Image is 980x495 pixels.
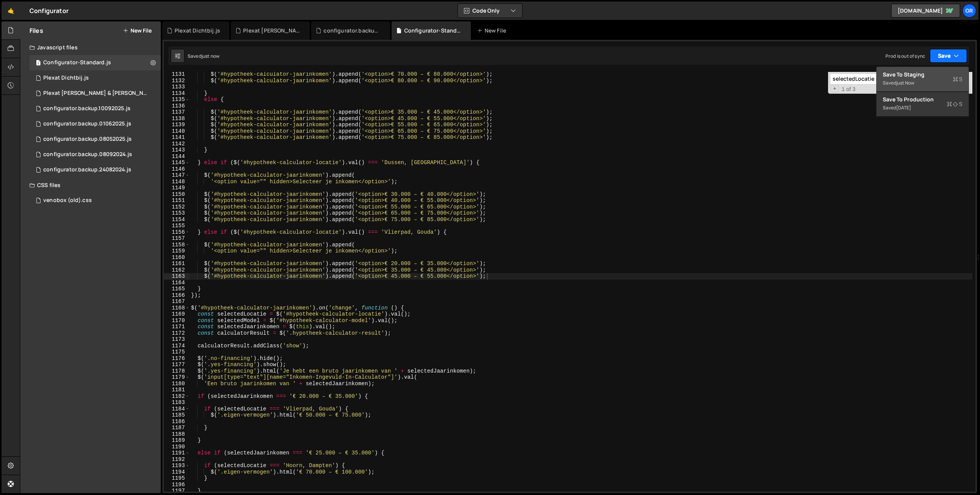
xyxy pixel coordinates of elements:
[164,179,190,185] div: 1148
[962,4,976,18] a: Gr
[43,105,131,112] div: configurator.backup.10092025.js
[164,134,190,141] div: 1141
[43,197,92,204] div: venobox (old).css
[29,55,161,70] div: 6838/13206.js
[164,172,190,179] div: 1147
[164,261,190,267] div: 1161
[164,425,190,431] div: 1187
[891,4,960,18] a: [DOMAIN_NAME]
[29,26,43,35] h2: Files
[164,217,190,223] div: 1154
[36,60,41,67] span: 1
[29,101,161,116] div: 6838/46305.js
[164,406,190,412] div: 1184
[164,210,190,217] div: 1153
[896,80,914,86] div: just now
[164,349,190,355] div: 1175
[243,27,301,34] div: Plexat [PERSON_NAME] & [PERSON_NAME].js
[164,141,190,147] div: 1142
[164,197,190,204] div: 1151
[883,103,962,112] div: Saved
[164,273,190,280] div: 1163
[164,292,190,299] div: 1166
[164,204,190,210] div: 1152
[43,136,132,143] div: configurator.backup.08052025.js
[164,191,190,198] div: 1150
[29,86,163,101] div: 6838/44032.js
[164,456,190,463] div: 1192
[164,116,190,122] div: 1138
[164,122,190,128] div: 1139
[164,267,190,274] div: 1162
[29,70,161,86] div: 6838/44243.js
[877,92,969,117] button: Save to ProductionS Saved[DATE]
[164,103,190,109] div: 1136
[323,27,381,34] div: configurator.backup.10092025.js
[164,280,190,286] div: 1164
[175,27,220,34] div: Plexat Dichtbij.js
[164,381,190,387] div: 1180
[164,412,190,418] div: 1185
[164,482,190,488] div: 1196
[883,71,962,78] div: Save to Staging
[188,53,219,59] div: Saved
[164,361,190,368] div: 1177
[164,488,190,494] div: 1197
[123,28,152,34] button: New File
[164,399,190,406] div: 1183
[164,286,190,292] div: 1165
[164,242,190,248] div: 1158
[164,437,190,444] div: 1189
[953,75,962,83] span: S
[164,229,190,236] div: 1156
[29,116,161,132] div: 6838/40450.js
[2,2,20,20] a: 🤙
[29,193,161,208] div: 6838/40544.css
[29,147,161,162] div: 6838/20949.js
[947,100,962,108] span: S
[164,90,190,97] div: 1134
[164,248,190,254] div: 1159
[29,6,69,15] div: Configurator
[164,84,190,90] div: 1133
[164,78,190,84] div: 1132
[164,109,190,116] div: 1137
[477,27,509,34] div: New File
[20,40,161,55] div: Javascript files
[930,49,967,63] button: Save
[164,431,190,438] div: 1188
[164,393,190,400] div: 1182
[877,67,969,92] button: Save to StagingS Savedjust now
[164,185,190,191] div: 1149
[43,166,131,173] div: configurator.backup.24082024.js
[43,90,149,97] div: Plexat [PERSON_NAME] & [PERSON_NAME].js
[43,151,132,158] div: configurator.backup.08092024.js
[164,128,190,135] div: 1140
[885,53,925,59] div: Prod is out of sync
[896,104,911,111] div: [DATE]
[164,96,190,103] div: 1135
[404,27,462,34] div: Configurator-Standard.js
[883,78,962,88] div: Saved
[458,4,522,18] button: Code Only
[201,53,219,59] div: just now
[164,475,190,482] div: 1195
[164,450,190,456] div: 1191
[164,343,190,349] div: 1174
[164,311,190,318] div: 1169
[164,469,190,475] div: 1194
[43,120,131,127] div: configurator.backup.01062025.js
[831,85,839,93] span: Toggle Replace mode
[164,305,190,311] div: 1168
[164,336,190,343] div: 1173
[164,368,190,375] div: 1178
[29,132,161,147] div: 6838/38770.js
[164,153,190,160] div: 1144
[164,387,190,393] div: 1181
[164,418,190,425] div: 1186
[830,73,926,85] input: Search for
[164,330,190,337] div: 1172
[164,355,190,362] div: 1176
[164,166,190,173] div: 1146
